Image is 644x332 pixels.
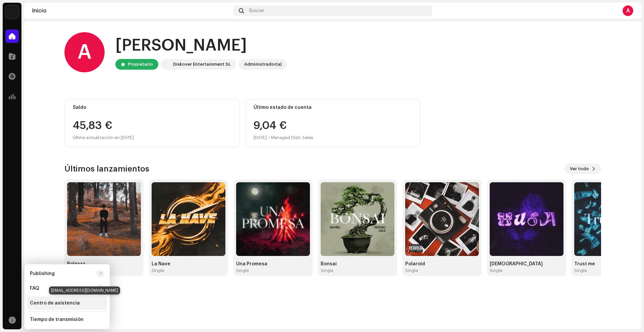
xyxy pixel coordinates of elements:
div: • [268,134,270,142]
div: Publishing [30,271,55,276]
div: Una Promesa [236,261,310,267]
div: Última actualización en [DATE] [73,134,231,142]
div: [DEMOGRAPHIC_DATA] [490,261,563,267]
img: 4517f3b0-690f-4a81-9423-2ec9acb49f60 [490,182,563,256]
span: Buscar [249,8,264,13]
div: Rolexxx [67,261,141,267]
img: e1b879cd-cfd3-4352-94bb-20784e1eefa5 [152,182,225,256]
div: A [623,5,633,16]
div: Último estado de cuenta [254,105,412,110]
div: Administrador(a) [244,60,282,68]
re-o-card-value: Último estado de cuenta [245,99,421,147]
div: [DATE] [254,134,267,142]
div: Inicio [32,8,231,13]
img: 297a105e-aa6c-4183-9ff4-27133c00f2e2 [162,60,170,68]
re-m-nav-item: FAQ [27,282,107,295]
re-o-card-value: Saldo [64,99,240,147]
img: aae02941-d92d-45de-bd2d-1b44e18c82fb [67,182,141,256]
div: Single [490,268,502,273]
div: Tiempo de transmisión [30,317,84,322]
div: Centro de asistencia [30,301,80,306]
img: 80a26030-46d7-42b0-8fc3-e8e1a94e3049 [236,182,310,256]
div: A [64,32,105,72]
re-m-nav-item: Tiempo de transmisión [27,313,107,326]
div: Single [574,268,587,273]
div: [PERSON_NAME] [115,35,287,56]
h3: Últimos lanzamientos [64,163,149,174]
div: Propietario [128,60,153,68]
div: Saldo [73,105,231,110]
div: Polaroid [405,261,479,267]
div: Single [321,268,333,273]
div: Single [152,268,164,273]
span: Ver todo [570,162,589,176]
div: Bonsai [321,261,394,267]
div: La Nave [152,261,225,267]
div: Single [405,268,418,273]
div: Single [236,268,249,273]
div: Diskover Entertainment SL [173,60,231,68]
img: 297a105e-aa6c-4183-9ff4-27133c00f2e2 [5,5,19,19]
re-m-nav-item: Centro de asistencia [27,296,107,310]
div: FAQ [30,286,39,291]
img: 9c9dbeee-dad8-4eff-9484-d046f5d1590a [405,182,479,256]
button: Ver todo [565,163,601,174]
div: Managed Distr. Sales [271,134,313,142]
img: 5d39d814-2c15-4440-a5f9-58d0ce86a321 [321,182,394,256]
